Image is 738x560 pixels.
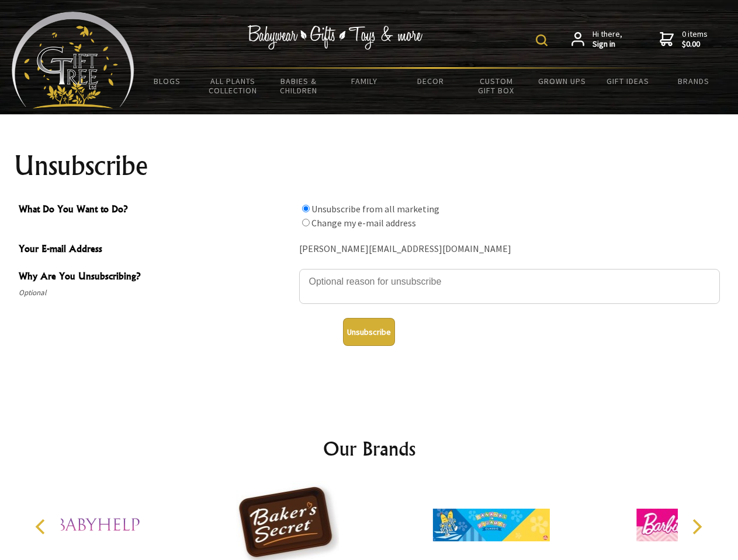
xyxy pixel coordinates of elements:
strong: $0.00 [682,39,708,50]
a: Gift Ideas [595,69,661,93]
input: What Do You Want to Do? [302,219,310,226]
button: Previous [29,514,55,540]
img: Babywear - Gifts - Toys & more [248,25,423,50]
span: What Do You Want to Do? [19,202,293,219]
div: [PERSON_NAME][EMAIL_ADDRESS][DOMAIN_NAME] [299,240,720,258]
a: Hi there,Sign in [571,29,622,50]
span: Hi there, [593,29,622,50]
a: All Plants Collection [200,69,266,103]
button: Unsubscribe [343,318,395,346]
h2: Our Brands [23,435,715,463]
textarea: Why Are You Unsubscribing? [299,269,720,304]
label: Unsubscribe from all marketing [311,203,439,215]
a: Custom Gift Box [463,69,529,103]
a: Decor [397,69,463,93]
span: 0 items [682,29,708,50]
label: Change my e-mail address [311,217,416,229]
a: 0 items$0.00 [660,29,708,50]
a: Brands [661,69,727,93]
img: Babyware - Gifts - Toys and more... [12,12,134,108]
h1: Unsubscribe [14,152,725,180]
a: Family [332,69,398,93]
strong: Sign in [593,39,622,50]
a: Grown Ups [529,69,595,93]
button: Next [684,514,709,540]
span: Your E-mail Address [19,242,293,258]
span: Why Are You Unsubscribing? [19,269,293,286]
a: Babies & Children [266,69,332,103]
input: What Do You Want to Do? [302,205,310,212]
a: BLOGS [134,69,200,93]
span: Optional [19,286,293,300]
img: product search [536,34,548,46]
